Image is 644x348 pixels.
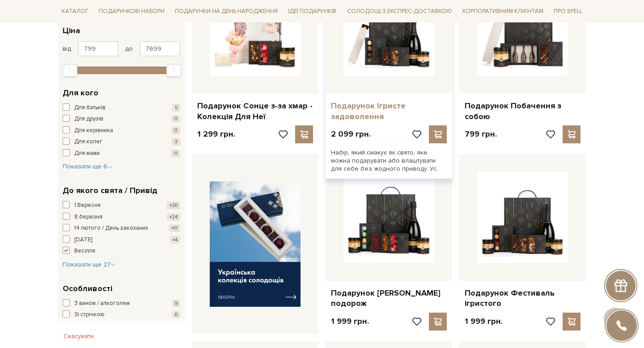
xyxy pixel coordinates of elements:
[63,299,180,308] button: З вином / алкоголем 9
[63,162,113,171] button: Показати ще 6
[166,64,182,77] div: Max
[74,299,130,308] span: З вином / алкоголем
[197,129,235,139] p: 1 299 грн.
[343,4,456,19] a: Солодощі з експрес-доставкою
[326,143,452,179] div: Набір, який смакує як свято, яке можна подарувати або влаштувати для себе без жодного приводу. Ус..
[284,4,340,18] span: Ідеї подарунків
[58,4,92,18] span: Каталог
[171,4,281,18] span: Подарунки на День народження
[63,247,180,256] button: Весілля
[172,104,180,112] span: 5
[63,45,71,53] span: від
[74,115,103,124] span: Для друзів
[172,322,180,330] span: 8
[140,41,180,56] input: Ціна
[550,4,586,18] span: Про Spell
[74,322,110,331] span: Карамельний
[74,126,113,135] span: Для керівника
[74,103,106,112] span: Для батьків
[63,87,98,99] span: Для кого
[74,236,92,245] span: [DATE]
[63,283,112,295] span: Особливості
[465,316,503,327] p: 1 999 грн.
[63,185,157,197] span: До якого свята / Привід
[63,149,180,158] button: Для мами 11
[74,224,148,233] span: 14 лютого / День закоханих
[197,101,313,122] a: Подарунок Сонце з-за хмар - Колекція Для Неї
[331,288,447,309] a: Подарунок [PERSON_NAME] подорож
[459,4,547,19] a: Корпоративним клієнтам
[63,322,180,331] button: Карамельний 8
[170,236,180,244] span: +4
[172,300,180,307] span: 9
[63,236,180,245] button: [DATE] +4
[63,137,180,146] button: Для колег 3
[167,213,180,221] span: +24
[465,101,580,122] a: Подарунок Побачення з собою
[171,127,180,134] span: 11
[74,137,102,146] span: Для колег
[63,103,180,112] button: Для батьків 5
[63,201,180,210] button: 1 Вересня +26
[63,261,116,268] span: Показати ще 27
[74,247,95,256] span: Весілля
[465,288,580,309] a: Подарунок Фестиваль ігристого
[63,224,180,233] button: 14 лютого / День закоханих +11
[171,115,180,123] span: 11
[95,4,168,18] span: Подарункові набори
[74,213,102,222] span: 8 березня
[63,115,180,124] button: Для друзів 11
[63,310,180,319] button: Зі стрічкою 6
[63,25,80,37] span: Ціна
[63,163,113,170] span: Показати ще 6
[74,201,101,210] span: 1 Вересня
[63,260,116,269] button: Показати ще 27
[171,150,180,157] span: 11
[74,310,105,319] span: Зі стрічкою
[167,202,180,209] span: +26
[58,329,99,344] button: Скасувати
[172,311,180,318] span: 6
[331,316,369,327] p: 1 999 грн.
[74,149,100,158] span: Для мами
[169,224,180,232] span: +11
[210,181,301,307] img: banner
[172,138,180,146] span: 3
[331,101,447,122] a: Подарунок Ігристе задоволення
[125,45,133,53] span: до
[78,41,119,56] input: Ціна
[331,129,371,139] p: 2 099 грн.
[63,126,180,135] button: Для керівника 11
[62,64,77,77] div: Min
[465,129,497,139] p: 799 грн.
[63,213,180,222] button: 8 березня +24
